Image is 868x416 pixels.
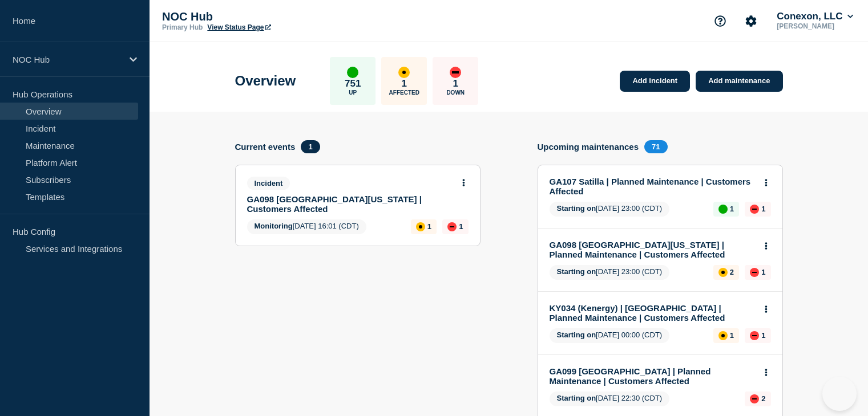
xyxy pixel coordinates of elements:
div: affected [398,67,410,78]
span: 71 [644,140,667,153]
h4: Current events [235,142,296,152]
p: Up [349,89,357,96]
a: GA098 [GEOGRAPHIC_DATA][US_STATE] | Customers Affected [247,194,453,214]
iframe: Help Scout Beacon - Open [822,377,857,411]
a: GA098 [GEOGRAPHIC_DATA][US_STATE] | Planned Maintenance | Customers Affected [550,240,756,259]
div: affected [718,331,728,340]
div: down [750,331,759,340]
a: GA107 Satilla | Planned Maintenance | Customers Affected [550,177,756,196]
a: KY034 (Kenergy) | [GEOGRAPHIC_DATA] | Planned Maintenance | Customers Affected [550,303,756,323]
span: [DATE] 16:01 (CDT) [247,219,366,234]
button: Account settings [739,9,763,33]
div: up [347,67,358,78]
div: down [447,222,457,231]
p: NOC Hub [162,10,390,23]
span: [DATE] 22:30 (CDT) [550,391,670,406]
a: Add incident [620,71,690,92]
span: [DATE] 23:00 (CDT) [550,202,670,217]
div: up [718,205,728,214]
p: 1 [459,222,463,231]
p: Primary Hub [162,23,203,31]
p: 1 [761,205,765,213]
p: 1 [761,268,765,276]
p: 1 [427,222,431,231]
div: affected [416,222,425,231]
span: Starting on [557,331,596,339]
a: Add maintenance [696,71,782,92]
p: 2 [730,268,734,276]
p: 1 [730,205,734,213]
button: Support [708,9,732,33]
div: down [450,67,461,78]
h1: Overview [235,73,296,89]
div: down [750,394,759,403]
span: Starting on [557,267,596,276]
p: Affected [389,89,419,96]
p: 1 [453,78,458,89]
p: [PERSON_NAME] [774,22,855,30]
button: Conexon, LLC [774,11,855,22]
span: Starting on [557,394,596,402]
span: [DATE] 00:00 (CDT) [550,328,670,343]
p: 751 [345,78,361,89]
p: Down [446,89,465,96]
span: Incident [247,177,290,190]
span: Starting on [557,204,596,213]
span: Monitoring [255,222,293,230]
a: GA099 [GEOGRAPHIC_DATA] | Planned Maintenance | Customers Affected [550,366,756,386]
p: 1 [402,78,407,89]
a: View Status Page [207,23,271,31]
span: 1 [301,140,320,153]
div: down [750,268,759,277]
p: 1 [730,331,734,340]
span: [DATE] 23:00 (CDT) [550,265,670,280]
p: 2 [761,394,765,403]
p: 1 [761,331,765,340]
p: NOC Hub [13,55,122,64]
h4: Upcoming maintenances [538,142,639,152]
div: down [750,205,759,214]
div: affected [718,268,728,277]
